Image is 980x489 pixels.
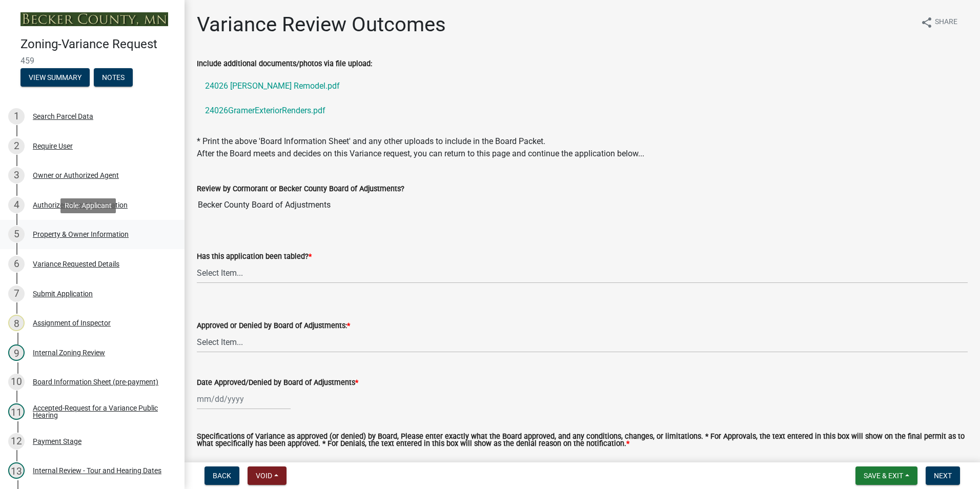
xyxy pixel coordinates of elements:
div: 3 [8,167,25,184]
span: Void [256,472,272,480]
div: 8 [8,315,25,331]
div: 12 [8,433,25,450]
div: 10 [8,374,25,390]
div: Submit Application [33,290,93,297]
input: mm/dd/yyyy [197,389,291,410]
button: Next [926,466,960,485]
div: 11 [8,403,25,420]
div: Variance Requested Details [33,260,119,268]
wm-modal-confirm: Notes [94,74,133,82]
label: Include additional documents/photos via file upload: [197,60,372,68]
span: Save & Exit [864,472,903,480]
img: Becker County, Minnesota [21,12,168,26]
div: 13 [8,462,25,479]
span: * Print the above 'Board Information Sheet' and any other uploads to include in the Board Packet. [197,136,545,146]
span: Back [213,472,231,480]
div: Authorized Agent Information [33,201,128,209]
div: Board Information Sheet (pre-payment) [33,378,158,385]
div: 7 [8,286,25,302]
div: 4 [8,197,25,213]
div: Search Parcel Data [33,113,93,120]
span: Next [934,472,952,480]
button: Notes [94,68,133,87]
div: Internal Zoning Review [33,349,105,356]
button: Back [205,466,239,485]
a: 24026 [PERSON_NAME] Remodel.pdf [197,74,968,98]
div: Accepted-Request for a Variance Public Hearing [33,404,168,419]
div: 1 [8,108,25,125]
label: Review by Cormorant or Becker County Board of Adjustments? [197,186,404,193]
button: shareShare [912,12,966,32]
button: Save & Exit [855,466,917,485]
div: Payment Stage [33,438,81,445]
div: 9 [8,344,25,361]
label: Has this application been tabled? [197,253,312,260]
div: Require User [33,142,73,150]
button: View Summary [21,68,90,87]
div: Property & Owner Information [33,231,129,238]
div: Role: Applicant [60,198,116,213]
button: Void [248,466,287,485]
div: 5 [8,226,25,242]
div: 2 [8,138,25,154]
a: 24026GramerExteriorRenders.pdf [197,98,968,123]
div: 6 [8,256,25,272]
span: 459 [21,56,164,66]
wm-modal-confirm: Summary [21,74,90,82]
h4: Zoning-Variance Request [21,37,176,52]
i: share [921,16,933,29]
span: Share [935,16,957,29]
div: Assignment of Inspector [33,319,111,327]
div: Owner or Authorized Agent [33,172,119,179]
label: Approved or Denied by Board of Adjustments: [197,322,350,330]
div: Internal Review - Tour and Hearing Dates [33,467,161,474]
h1: Variance Review Outcomes [197,12,446,37]
label: Date Approved/Denied by Board of Adjustments [197,379,358,386]
div: After the Board meets and decides on this Variance request, you can return to this page and conti... [197,148,968,160]
label: Specifications of Variance as approved (or denied) by Board, Please enter exactly what the Board ... [197,433,968,448]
